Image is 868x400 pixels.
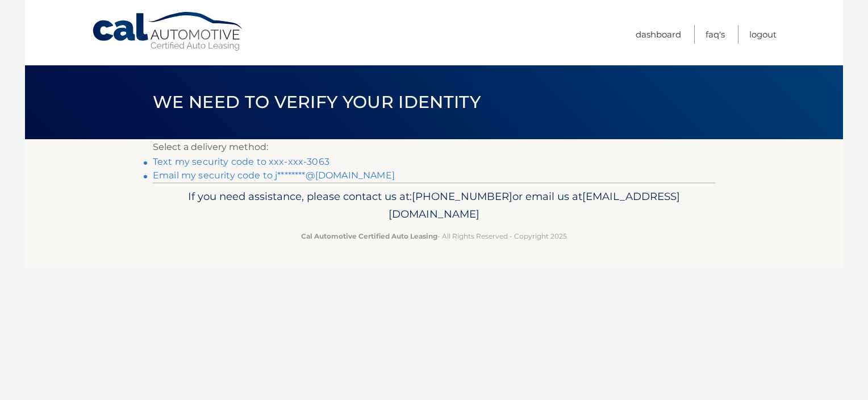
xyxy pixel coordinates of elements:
p: If you need assistance, please contact us at: or email us at [160,188,708,224]
a: Logout [749,25,777,44]
a: FAQ's [706,25,725,44]
a: Cal Automotive [91,11,245,52]
a: Text my security code to xxx-xxx-3063 [153,156,329,167]
span: We need to verify your identity [153,91,481,113]
p: - All Rights Reserved - Copyright 2025 [160,230,708,242]
p: Select a delivery method: [153,139,715,155]
a: Email my security code to j********@[DOMAIN_NAME] [153,170,395,181]
a: Dashboard [636,25,681,44]
strong: Cal Automotive Certified Auto Leasing [301,232,437,240]
span: [PHONE_NUMBER] [412,190,512,203]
